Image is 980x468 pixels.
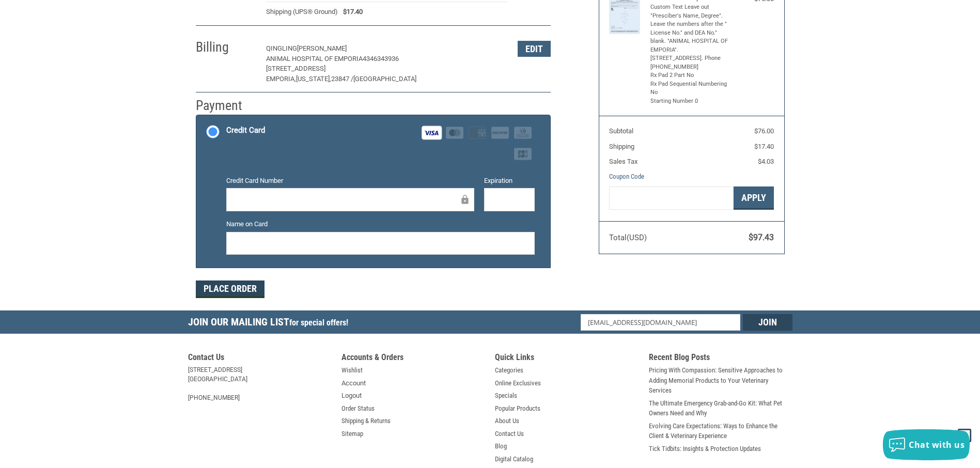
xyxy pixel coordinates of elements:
button: Apply [734,186,774,210]
a: Tick Tidbits: Insights & Protection Updates [649,444,761,454]
span: [PERSON_NAME] [297,44,347,52]
h5: Recent Blog Posts [649,352,792,365]
label: Credit Card Number [226,176,474,186]
span: [STREET_ADDRESS] [266,65,325,72]
span: for special offers! [289,318,348,327]
h5: Quick Links [495,352,639,365]
span: EMPORIA, [266,75,296,83]
span: $17.40 [754,143,774,150]
a: Blog [495,441,507,451]
span: $76.00 [754,127,774,135]
span: 23847 / [331,75,353,83]
a: Order Status [341,403,375,414]
a: Coupon Code [609,173,644,180]
h2: Payment [196,97,256,114]
button: Place Order [196,280,265,298]
span: $97.43 [749,232,774,242]
div: Credit Card [226,122,265,139]
input: Email [581,314,740,331]
h5: Accounts & Orders [341,352,485,365]
span: ANIMAL HOSPITAL OF EMPORIA [266,55,363,63]
a: Popular Products [495,403,540,414]
a: Wishlist [341,365,363,376]
a: Shipping & Returns [341,416,391,426]
span: Total (USD) [609,233,647,242]
li: Starting Number 0 [650,97,730,106]
button: Edit [518,41,551,57]
a: Account [341,378,366,388]
input: Join [743,314,792,331]
a: Pricing With Compassion: Sensitive Approaches to Adding Memorial Products to Your Veterinary Serv... [649,365,792,396]
button: Chat with us [883,429,970,460]
h5: Contact Us [188,352,332,365]
span: Subtotal [609,127,633,135]
label: Expiration [484,176,535,186]
li: Rx Pad Sequential Numbering No [650,80,730,97]
li: Rx Pad 2 Part No [650,71,730,80]
span: Chat with us [909,439,965,450]
a: Digital Catalog [495,454,533,464]
a: Evolving Care Expectations: Ways to Enhance the Client & Veterinary Experience [649,421,792,441]
label: Name on Card [226,219,535,229]
a: The Ultimate Emergency Grab-and-Go Kit: What Pet Owners Need and Why [649,398,792,418]
span: $4.03 [758,158,774,165]
span: 4346343936 [363,55,399,63]
li: Custom Text Leave out "Presciber's Name, Degree". Leave the numbers after the " License No." and ... [650,3,730,71]
span: $17.40 [338,7,363,17]
a: About Us [495,416,519,426]
a: Specials [495,391,517,401]
a: Categories [495,365,523,376]
h2: Billing [196,39,256,56]
a: Online Exclusives [495,378,541,388]
a: Logout [341,391,362,401]
input: Gift Certificate or Coupon Code [609,186,734,210]
span: Shipping (UPS® Ground) [266,7,338,17]
a: Contact Us [495,429,524,439]
address: [STREET_ADDRESS] [GEOGRAPHIC_DATA] [PHONE_NUMBER] [188,365,332,402]
span: Sales Tax [609,158,637,165]
span: QINGLING [266,44,297,52]
h5: Join Our Mailing List [188,310,353,337]
span: [GEOGRAPHIC_DATA] [353,75,416,83]
span: [US_STATE], [296,75,331,83]
a: Sitemap [341,429,363,439]
span: Shipping [609,143,634,150]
